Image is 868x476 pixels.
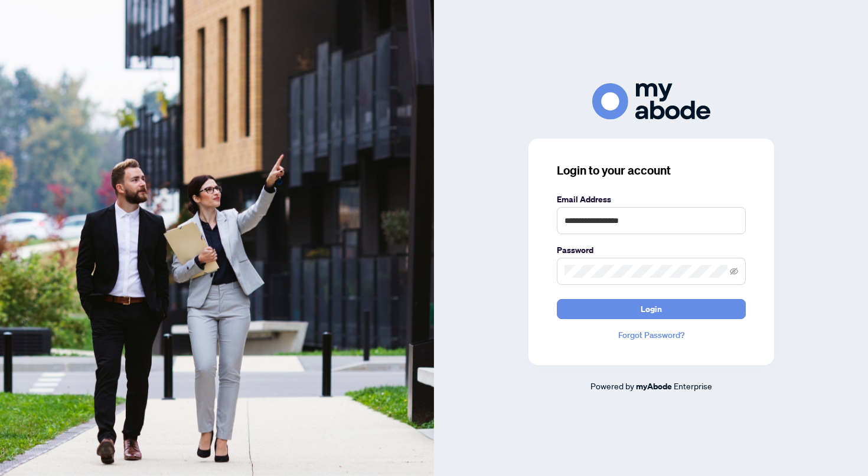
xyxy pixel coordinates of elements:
[557,193,746,206] label: Email Address
[590,380,634,391] span: Powered by
[641,300,662,319] span: Login
[557,329,746,342] a: Forgot Password?
[674,380,712,391] span: Enterprise
[636,380,672,393] a: myAbode
[557,162,746,179] h3: Login to your account
[557,299,746,319] button: Login
[557,244,746,257] label: Password
[592,83,710,119] img: ma-logo
[730,267,738,275] span: eye-invisible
